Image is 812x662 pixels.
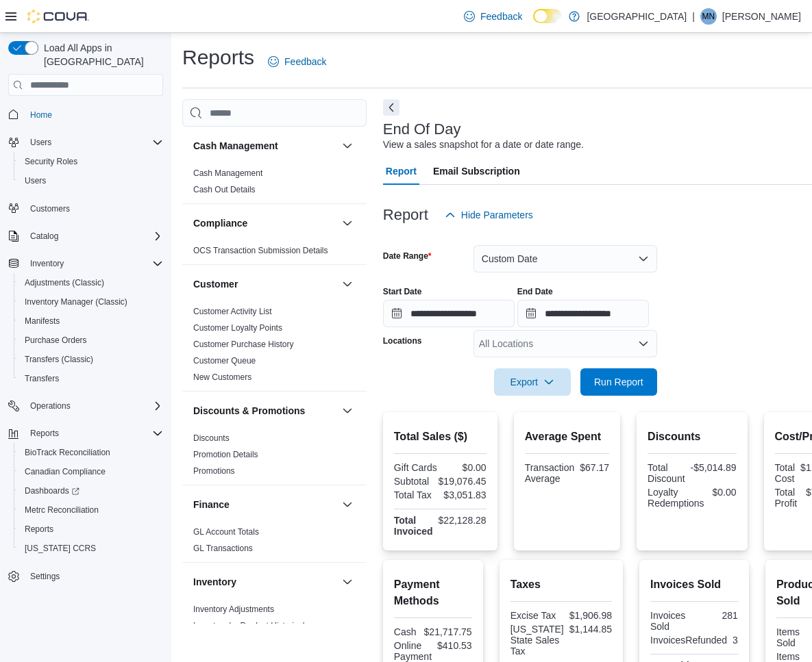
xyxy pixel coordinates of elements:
[339,574,356,590] button: Inventory
[193,246,328,255] a: OCS Transaction Submission Details
[19,275,163,291] span: Adjustments (Classic)
[3,133,169,152] button: Users
[473,245,657,272] button: Custom Date
[510,624,564,657] div: [US_STATE] State Sales Tax
[19,351,163,368] span: Transfers (Classic)
[383,300,515,327] input: Press the down key to open a popover containing a calendar.
[19,483,163,499] span: Dashboards
[193,404,336,418] button: Discounts & Promotions
[193,620,305,631] span: Inventory by Product Historical
[38,41,163,68] span: Load All Apps in [GEOGRAPHIC_DATA]
[262,48,332,75] a: Feedback
[14,273,169,292] button: Adjustments (Classic)
[14,171,169,190] button: Users
[193,604,274,614] a: Inventory Adjustments
[437,640,472,651] div: $410.53
[193,216,247,230] h3: Compliance
[193,277,238,291] h3: Customer
[339,496,356,513] button: Finance
[19,463,111,480] a: Canadian Compliance
[193,340,294,349] a: Customer Purchase History
[339,403,356,419] button: Discounts & Promotions
[517,300,649,327] input: Press the down key to open a popover containing a calendar.
[439,515,487,526] div: $22,128.28
[14,462,169,481] button: Canadian Compliance
[339,276,356,292] button: Customer
[193,604,274,615] span: Inventory Adjustments
[383,99,399,116] button: Next
[710,487,737,498] div: $0.00
[638,338,649,349] button: Open list of options
[19,521,163,537] span: Reports
[648,429,736,445] h2: Discounts
[394,640,432,662] div: Online Payment
[193,466,235,476] span: Promotions
[182,242,367,264] div: Compliance
[383,138,584,152] div: View a sales snapshot for a date or date range.
[443,462,486,473] div: $0.00
[19,370,163,387] span: Transfers
[193,433,230,443] a: Discounts
[19,521,59,537] a: Reports
[700,8,717,25] div: Mike Noonan
[19,370,64,387] a: Transfers
[193,339,294,350] span: Customer Purchase History
[14,500,169,520] button: Metrc Reconciliation
[394,576,472,609] h2: Payment Methods
[14,520,169,539] button: Reports
[193,450,258,459] a: Promotion Details
[650,635,727,646] div: InvoicesRefunded
[3,566,169,586] button: Settings
[25,335,87,346] span: Purchase Orders
[383,207,428,223] h3: Report
[19,540,163,557] span: Washington CCRS
[14,292,169,311] button: Inventory Manager (Classic)
[193,404,305,418] h3: Discounts & Promotions
[3,104,169,124] button: Home
[383,286,422,297] label: Start Date
[19,502,104,518] a: Metrc Reconciliation
[193,307,272,316] a: Customer Activity List
[25,316,60,327] span: Manifests
[776,626,810,648] div: Items Sold
[19,313,163,329] span: Manifests
[193,216,336,230] button: Compliance
[339,215,356,231] button: Compliance
[480,10,522,23] span: Feedback
[25,447,110,458] span: BioTrack Reconciliation
[510,610,558,621] div: Excise Tax
[25,228,64,244] button: Catalog
[458,3,528,30] a: Feedback
[19,313,65,329] a: Manifests
[394,462,437,473] div: Gift Cards
[580,462,609,473] div: $67.17
[594,375,643,389] span: Run Report
[193,498,230,511] h3: Finance
[775,487,800,509] div: Total Profit
[193,575,236,589] h3: Inventory
[525,429,609,445] h2: Average Spent
[25,568,65,585] a: Settings
[722,8,801,25] p: [PERSON_NAME]
[30,258,64,269] span: Inventory
[697,610,738,621] div: 281
[193,527,259,537] a: GL Account Totals
[193,185,256,194] a: Cash Out Details
[30,137,51,148] span: Users
[193,372,251,383] span: New Customers
[193,498,336,511] button: Finance
[8,99,163,622] nav: Complex example
[494,368,571,396] button: Export
[193,544,253,553] a: GL Transactions
[25,134,57,151] button: Users
[19,444,163,461] span: BioTrack Reconciliation
[193,466,235,476] a: Promotions
[383,251,432,262] label: Date Range
[19,153,83,170] a: Security Roles
[25,175,46,186] span: Users
[691,462,737,473] div: -$5,014.89
[14,331,169,350] button: Purchase Orders
[19,540,101,557] a: [US_STATE] CCRS
[692,8,695,25] p: |
[182,524,367,562] div: Finance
